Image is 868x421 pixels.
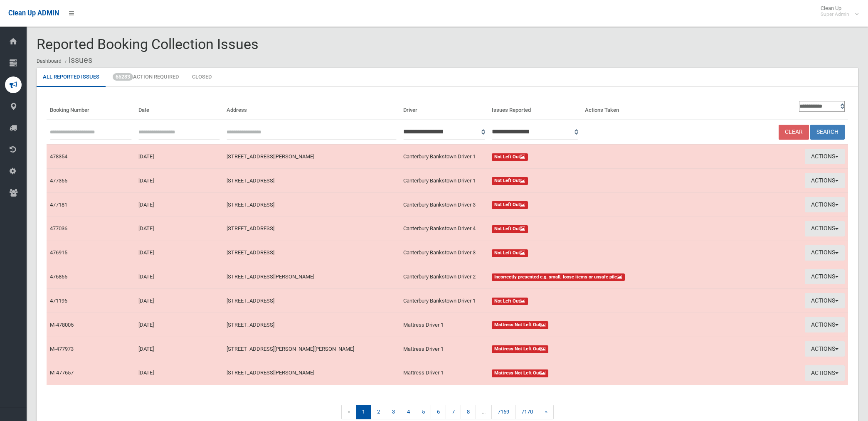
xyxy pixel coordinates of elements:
[400,265,488,289] td: Canterbury Bankstown Driver 2
[492,248,668,258] a: Not Left Out
[491,405,515,419] a: 7169
[106,68,185,87] a: 65283Action Required
[805,197,845,212] button: Actions
[805,365,845,381] button: Actions
[492,177,528,185] span: Not Left Out
[135,241,224,265] td: [DATE]
[805,221,845,236] button: Actions
[805,293,845,308] button: Actions
[135,169,224,193] td: [DATE]
[492,152,668,162] a: Not Left Out
[805,269,845,285] button: Actions
[400,361,488,385] td: Mattress Driver 1
[492,225,528,233] span: Not Left Out
[223,361,400,385] td: [STREET_ADDRESS][PERSON_NAME]
[805,341,845,357] button: Actions
[186,68,218,87] a: Closed
[135,265,224,289] td: [DATE]
[223,169,400,193] td: [STREET_ADDRESS]
[223,337,400,361] td: [STREET_ADDRESS][PERSON_NAME][PERSON_NAME]
[582,97,671,120] th: Actions Taken
[37,68,106,87] a: All Reported Issues
[135,144,224,168] td: [DATE]
[492,298,528,305] span: Not Left Out
[492,296,668,306] a: Not Left Out
[805,173,845,188] button: Actions
[805,317,845,332] button: Actions
[50,346,74,352] a: M-477973
[492,344,668,354] a: Mattress Not Left Out
[223,144,400,168] td: [STREET_ADDRESS][PERSON_NAME]
[47,97,135,120] th: Booking Number
[400,144,488,168] td: Canterbury Bankstown Driver 1
[492,273,625,281] span: Incorrectly presented e.g. small, loose items or unsafe pile
[50,225,67,231] a: 477036
[416,405,431,419] a: 5
[539,405,554,419] a: »
[492,153,528,161] span: Not Left Out
[816,5,858,17] span: Clean Up
[810,125,845,140] button: Search
[492,249,528,257] span: Not Left Out
[50,249,67,256] a: 476915
[50,273,67,280] a: 476865
[50,322,74,328] a: M-478005
[446,405,461,419] a: 7
[492,345,549,353] span: Mattress Not Left Out
[461,405,476,419] a: 8
[492,368,668,378] a: Mattress Not Left Out
[341,405,356,419] span: «
[488,97,582,120] th: Issues Reported
[371,405,386,419] a: 2
[476,405,492,419] span: ...
[50,298,67,304] a: 471196
[386,405,401,419] a: 3
[135,313,224,337] td: [DATE]
[135,97,224,120] th: Date
[135,193,224,217] td: [DATE]
[356,405,371,419] span: 1
[223,97,400,120] th: Address
[50,177,67,184] a: 477365
[223,313,400,337] td: [STREET_ADDRESS]
[400,97,488,120] th: Driver
[400,241,488,265] td: Canterbury Bankstown Driver 3
[50,369,74,376] a: M-477657
[401,405,416,419] a: 4
[492,272,668,282] a: Incorrectly presented e.g. small, loose items or unsafe pile
[135,289,224,313] td: [DATE]
[400,313,488,337] td: Mattress Driver 1
[400,289,488,313] td: Canterbury Bankstown Driver 1
[492,321,549,329] span: Mattress Not Left Out
[223,193,400,217] td: [STREET_ADDRESS]
[50,202,67,208] a: 477181
[50,153,67,160] a: 478354
[492,224,668,234] a: Not Left Out
[400,217,488,241] td: Canterbury Bankstown Driver 4
[400,169,488,193] td: Canterbury Bankstown Driver 1
[223,217,400,241] td: [STREET_ADDRESS]
[805,149,845,164] button: Actions
[223,265,400,289] td: [STREET_ADDRESS][PERSON_NAME]
[515,405,539,419] a: 7170
[821,11,849,17] small: Super Admin
[492,201,528,209] span: Not Left Out
[135,337,224,361] td: [DATE]
[37,36,259,52] span: Reported Booking Collection Issues
[63,52,92,68] li: Issues
[8,9,59,17] span: Clean Up ADMIN
[431,405,446,419] a: 6
[492,176,668,186] a: Not Left Out
[805,245,845,261] button: Actions
[492,200,668,210] a: Not Left Out
[135,217,224,241] td: [DATE]
[135,361,224,385] td: [DATE]
[400,193,488,217] td: Canterbury Bankstown Driver 3
[492,320,668,330] a: Mattress Not Left Out
[223,289,400,313] td: [STREET_ADDRESS]
[37,58,62,64] a: Dashboard
[223,241,400,265] td: [STREET_ADDRESS]
[492,369,549,377] span: Mattress Not Left Out
[113,73,133,81] span: 65283
[400,337,488,361] td: Mattress Driver 1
